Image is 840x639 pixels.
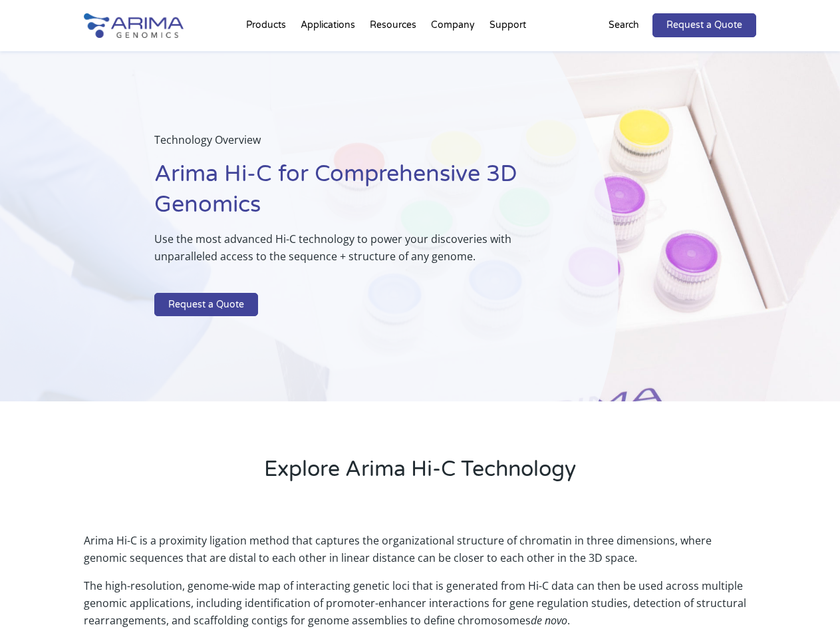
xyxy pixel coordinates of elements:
p: Arima Hi-C is a proximity ligation method that captures the organizational structure of chromatin... [84,532,756,577]
p: Use the most advanced Hi-C technology to power your discoveries with unparalleled access to the s... [154,230,551,276]
p: Search [609,17,639,34]
img: Arima-Genomics-logo [84,13,184,38]
h2: Explore Arima Hi-C Technology [84,455,756,495]
h1: Arima Hi-C for Comprehensive 3D Genomics [154,159,551,230]
a: Request a Quote [154,293,258,317]
a: Request a Quote [652,13,756,37]
i: de novo [531,613,567,628]
p: Technology Overview [154,131,551,159]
